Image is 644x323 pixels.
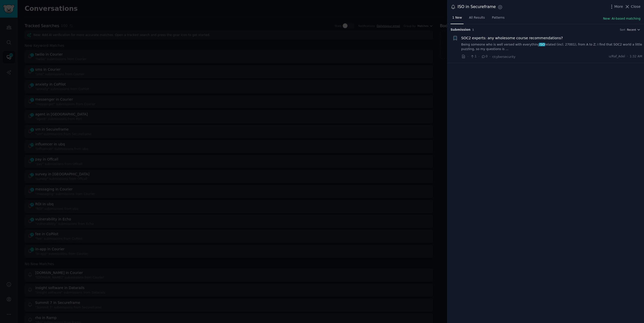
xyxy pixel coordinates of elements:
[609,54,625,59] span: u/Raf_Adel
[620,28,625,31] div: Sort
[627,28,640,31] button: Recent
[481,54,487,59] span: 0
[614,4,623,9] span: More
[458,4,496,10] div: ISO in Secureframe
[478,54,479,59] span: ·
[451,14,464,24] a: 1 New
[630,54,642,59] span: 1:32 AM
[492,55,515,59] span: r/cybersecurity
[469,16,485,20] span: All Results
[631,4,640,9] span: Close
[539,43,545,46] span: ISO
[451,28,470,32] span: Submission
[489,54,490,59] span: ·
[467,54,468,59] span: ·
[492,16,505,20] span: Patterns
[461,43,642,51] a: Being someone who is well versed with everythingISOrelated (incl. 27001), from A to Z; I find tha...
[490,14,506,24] a: Patterns
[470,54,476,59] span: 1
[627,28,636,31] span: Recent
[452,16,462,20] span: 1 New
[467,14,486,24] a: All Results
[603,17,640,21] button: New: AI-based matching
[609,4,623,9] button: More
[627,54,628,59] span: ·
[461,35,563,41] a: SOC2 experts: any wholesome course recommendations?
[625,4,640,9] button: Close
[472,28,474,31] span: 1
